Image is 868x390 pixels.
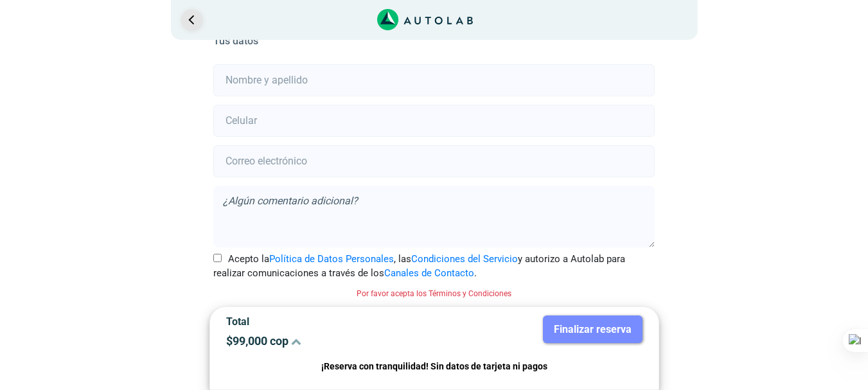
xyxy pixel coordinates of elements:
[226,315,425,328] p: Total
[226,334,425,348] p: $ 99,000 cop
[181,10,202,30] a: Ir al paso anterior
[384,267,474,279] a: Canales de Contacto
[213,35,655,47] h5: Tus datos
[543,315,642,343] button: Finalizar reserva
[269,253,394,265] a: Política de Datos Personales
[226,359,642,374] p: ¡Reserva con tranquilidad! Sin datos de tarjeta ni pagos
[213,252,655,281] label: Acepto la , las y autorizo a Autolab para realizar comunicaciones a través de los .
[213,64,655,96] input: Nombre y apellido
[377,13,473,25] a: Link al sitio de autolab
[213,105,655,137] input: Celular
[213,145,655,177] input: Correo electrónico
[213,254,222,262] input: Acepto laPolítica de Datos Personales, lasCondiciones del Servicioy autorizo a Autolab para reali...
[357,289,511,298] small: Por favor acepta los Términos y Condiciones
[411,253,518,265] a: Condiciones del Servicio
